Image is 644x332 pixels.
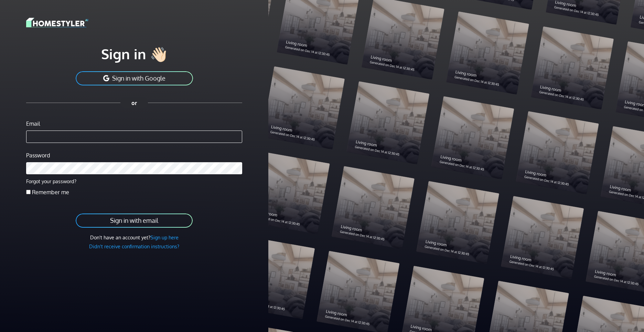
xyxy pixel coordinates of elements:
button: Sign in with Google [75,71,194,86]
a: Forgot your password? [26,178,76,184]
h1: Sign in 👋🏻 [26,45,242,62]
button: Sign in with email [75,213,193,228]
img: logo-3de290ba35641baa71223ecac5eacb59cb85b4c7fdf211dc9aaecaaee71ea2f8.svg [26,17,88,29]
div: Don't have an account yet? [26,234,242,241]
a: Sign up here [150,234,179,240]
label: Email [26,120,40,128]
label: Remember me [32,188,69,196]
label: Password [26,151,50,159]
a: Didn't receive confirmation instructions? [89,243,179,249]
